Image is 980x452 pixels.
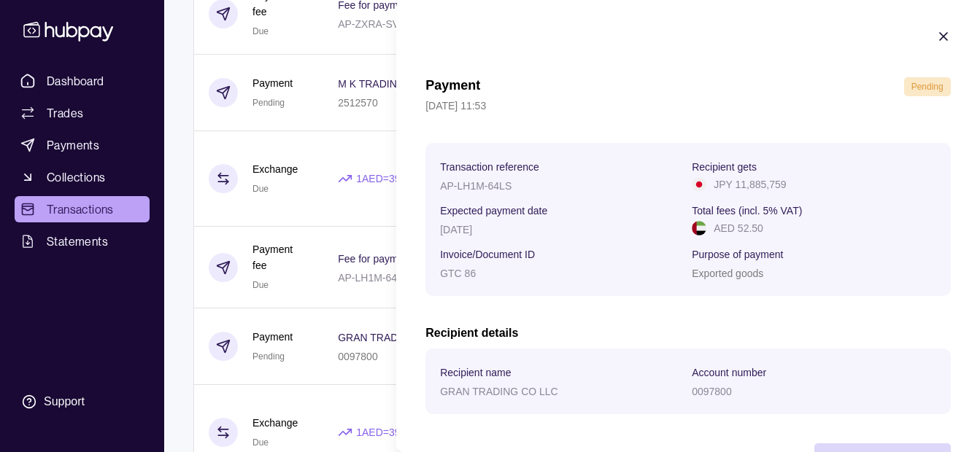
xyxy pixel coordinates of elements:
h2: Recipient details [425,325,951,341]
p: Total fees (incl. 5% VAT) [692,205,802,217]
p: Recipient gets [692,161,757,173]
p: Invoice/Document ID [440,249,535,260]
img: jp [692,177,706,192]
p: GRAN TRADING CO LLC [440,386,558,397]
p: Expected payment date [440,205,547,217]
p: [DATE] [440,224,472,235]
p: 0097800 [692,386,732,397]
p: GTC 86 [440,268,476,279]
span: Pending [911,82,944,92]
img: ae [692,221,706,235]
p: AP-LH1M-64LS [440,180,512,192]
p: Purpose of payment [692,249,783,260]
p: Exported goods [692,268,763,279]
p: AED 52.50 [714,220,763,236]
h1: Payment [425,77,480,96]
p: Account number [692,367,766,378]
p: Transaction reference [440,161,539,173]
p: JPY 11,885,759 [714,176,786,192]
p: [DATE] 11:53 [425,98,951,114]
p: Recipient name [440,367,511,378]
